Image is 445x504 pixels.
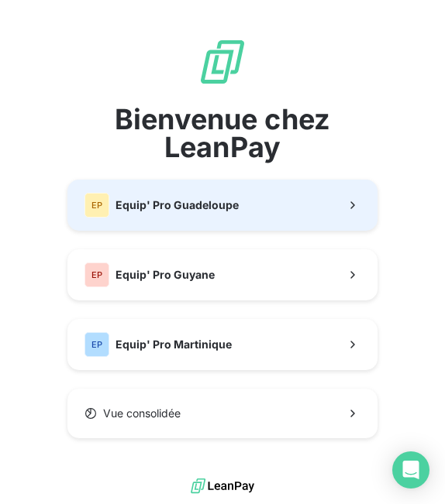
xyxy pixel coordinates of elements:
div: Open Intercom Messenger [392,451,429,489]
button: EPEquip' Pro Martinique [67,319,378,370]
span: Equip' Pro Guyane [116,267,215,283]
img: logo [191,475,254,498]
div: EP [85,332,109,357]
button: EPEquip' Pro Guyane [67,249,378,300]
span: Bienvenue chez LeanPay [67,105,378,161]
span: Equip' Pro Martinique [116,337,232,352]
span: Equip' Pro Guadeloupe [116,197,239,213]
span: Vue consolidée [103,406,181,421]
button: EPEquip' Pro Guadeloupe [67,180,378,231]
img: logo sigle [198,37,247,87]
div: EP [85,262,109,287]
div: EP [85,193,109,218]
button: Vue consolidée [67,389,378,438]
